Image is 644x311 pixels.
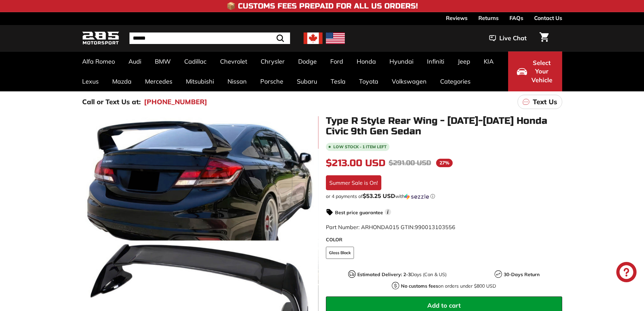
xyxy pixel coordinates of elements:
input: Search [129,32,290,44]
strong: Best price guarantee [335,209,383,216]
span: i [385,209,391,215]
div: or 4 payments of with [326,193,562,200]
button: Live Chat [480,30,535,47]
h1: Type R Style Rear Wing - [DATE]-[DATE] Honda Civic 9th Gen Sedan [326,116,562,137]
span: Add to cart [427,302,461,309]
span: Low stock - 1 item left [333,145,387,149]
a: Cart [535,27,553,50]
a: Nissan [221,71,254,91]
a: Categories [433,71,477,91]
p: Call or Text Us at: [82,97,141,107]
a: Reviews [446,12,468,24]
img: Logo_285_Motorsport_areodynamics_components [82,30,119,46]
button: Select Your Vehicle [508,51,562,91]
a: Honda [350,51,383,71]
a: Chevrolet [213,51,254,71]
a: Returns [478,12,499,24]
a: Alfa Romeo [75,51,122,71]
span: Part Number: ARHONDA015 GTIN: [326,224,455,230]
span: $53.25 USD [363,192,395,199]
img: Sezzle [405,194,429,200]
p: Text Us [533,97,557,107]
p: on orders under $800 USD [401,283,496,290]
a: Hyundai [383,51,420,71]
a: Porsche [254,71,290,91]
a: Audi [122,51,148,71]
a: Subaru [290,71,324,91]
p: Days (Can & US) [357,271,447,278]
a: Ford [324,51,350,71]
div: or 4 payments of$53.25 USDwithSezzle Click to learn more about Sezzle [326,193,562,200]
a: Volkswagen [385,71,433,91]
a: [PHONE_NUMBER] [144,97,207,107]
span: 27% [436,159,453,167]
a: Chrysler [254,51,291,71]
span: Select Your Vehicle [530,59,553,85]
a: Infiniti [420,51,451,71]
span: $291.00 USD [389,159,431,167]
a: KIA [477,51,500,71]
div: Summer Sale is On! [326,175,381,190]
a: Mercedes [138,71,179,91]
a: Mazda [105,71,138,91]
strong: 30-Days Return [504,271,540,277]
a: Tesla [324,71,352,91]
a: Cadillac [177,51,213,71]
a: Toyota [352,71,385,91]
a: FAQs [509,12,523,24]
a: Jeep [451,51,477,71]
a: Text Us [518,95,562,109]
label: COLOR [326,236,562,243]
h4: 📦 Customs Fees Prepaid for All US Orders! [226,2,418,10]
strong: No customs fees [401,283,438,289]
inbox-online-store-chat: Shopify online store chat [614,262,639,284]
a: Contact Us [534,12,562,24]
a: Dodge [291,51,324,71]
strong: Estimated Delivery: 2-3 [357,271,411,277]
a: Mitsubishi [179,71,221,91]
span: 990013103556 [415,224,455,230]
span: $213.00 USD [326,157,385,169]
a: Lexus [75,71,105,91]
span: Live Chat [499,34,527,43]
a: BMW [148,51,177,71]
